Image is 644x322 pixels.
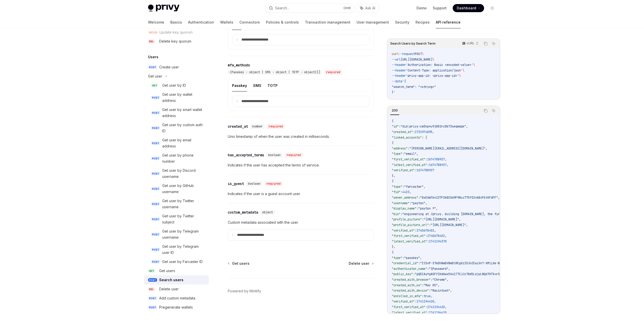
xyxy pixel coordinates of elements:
span: "payton" [411,201,425,205]
p: Indicates if the user is a guest account user. [228,191,374,197]
span: 4423 [402,190,409,194]
span: "email" [404,152,417,156]
div: Get user by Discord username [162,167,206,180]
span: 1674788927 [417,168,434,172]
div: required [264,181,283,186]
div: required [267,124,285,129]
span: (Passkey · object | SMS · object | TOTP · object)[] [230,70,320,74]
div: Get user by Farcaster ID [162,259,203,265]
span: { [392,250,393,254]
span: --header [392,74,406,78]
span: : [427,163,429,167]
span: : [415,299,417,304]
span: POST [151,248,160,252]
span: Dashboard [457,6,476,11]
button: TOTP [267,80,278,91]
span: "latest_verified_at" [392,239,427,243]
p: Unix timestamp of when the user was created in milliseconds. [228,134,374,140]
span: : [418,261,420,265]
span: Ask AI [365,6,375,11]
span: "payton ↑" [418,206,436,211]
span: 1741194420 [427,305,445,309]
span: 1731974895 [415,130,432,134]
span: : [408,146,409,150]
span: [URL][DOMAIN_NAME] [401,57,432,61]
a: API reference [436,16,461,28]
span: "0xE6bFb4137F3A8C069F98cc775f324A84FE45FdFF" [420,196,498,200]
a: Support [433,6,447,11]
span: "created_with_browser" [392,277,431,281]
span: \ [473,63,475,67]
div: Get user by ID [162,82,186,88]
span: 1741194420 [429,310,447,314]
div: Add custom metadata [159,295,195,301]
a: Basics [170,16,182,28]
span: , [445,157,447,161]
a: Powered by Mintlify [228,289,261,294]
span: "credential_id" [392,261,418,265]
span: \ [422,52,424,56]
button: Ask AI [490,40,497,47]
span: POST [148,296,157,300]
button: Passkey [232,80,247,91]
span: : [415,228,417,232]
a: POSTGet user by Twitter subject [144,212,209,227]
span: "id" [392,124,399,128]
span: : [418,196,420,200]
div: Get user by email address [162,137,206,149]
span: "[URL][DOMAIN_NAME]" [424,217,459,221]
span: 1740678402 [417,228,434,232]
span: "[URL][DOMAIN_NAME]" [431,223,466,227]
a: Connectors [239,16,260,28]
span: , [434,228,436,232]
span: : [427,310,429,314]
button: Ask AI [357,4,379,13]
a: Wallets [220,16,233,28]
span: { [392,141,393,145]
div: Get user by Telegram user ID [162,243,206,256]
span: : [427,267,429,271]
h5: Users [148,54,158,60]
a: DELDelete user [144,285,209,294]
span: : [409,201,411,205]
span: --header [392,68,406,72]
a: POSTGet user by Telegram user ID [144,242,209,257]
span: POST [151,111,160,115]
span: POST [151,233,160,236]
span: \ [463,68,464,72]
span: : [402,184,404,188]
span: "created_with_device" [392,289,429,293]
span: , [409,190,411,194]
div: Delete user [159,286,179,292]
span: : [402,256,404,260]
span: , [459,217,461,221]
span: DEL [148,40,155,43]
div: Get user by smart wallet address [162,107,206,119]
span: , [447,163,448,167]
a: POSTGet user by custom auth ID [144,120,209,136]
span: --header [392,63,406,67]
span: , [417,152,418,156]
span: "Mac OS" [424,283,438,287]
span: "enrolled_in_mfa" [392,294,422,298]
a: POSTCreate user [144,63,209,72]
a: GETGet users [144,266,209,275]
span: , [425,201,427,205]
div: mfa_methods [228,63,250,68]
span: "profile_picture_url" [392,223,429,227]
span: "farcaster" [404,184,424,188]
span: "verified_at" [392,299,415,304]
span: : [422,294,424,298]
p: cURL [467,41,474,45]
button: Toggle dark mode [488,4,496,12]
a: Welcome [148,16,164,28]
span: "first_verified_at" [392,157,425,161]
span: "username" [392,201,409,205]
span: "Chrome" [432,277,447,281]
span: : [422,217,424,221]
span: "linked_accounts" [392,135,422,139]
span: Get users [232,261,250,266]
a: POSTGet user by email address [144,136,209,151]
span: }' [392,90,395,94]
span: "first_verified_at" [392,305,425,309]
